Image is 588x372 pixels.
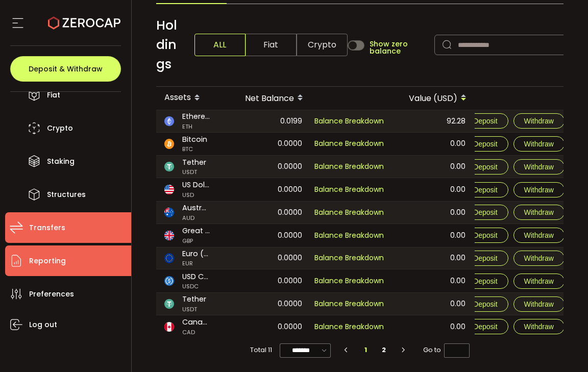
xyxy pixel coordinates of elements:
span: USD Coin [182,271,210,283]
span: Balance Breakdown [314,207,384,218]
span: Preferences [29,287,74,302]
div: 92.28 [393,110,474,132]
span: EUR [182,259,210,268]
span: Balance Breakdown [314,116,384,126]
img: eur_portfolio.svg [164,253,174,263]
span: Deposit [473,254,497,262]
span: Canadian dollar [182,317,210,328]
span: Australian Dollar [182,203,210,214]
button: Withdraw [513,205,565,220]
span: Log out [29,317,57,332]
span: Balance Breakdown [314,230,384,241]
div: 0.00 [393,247,474,269]
div: 0.0000 [230,202,310,224]
span: Deposit [473,163,497,171]
span: Show zero balance [370,40,429,55]
img: btc_portfolio.svg [164,139,174,148]
button: Withdraw [513,228,565,243]
span: US Dollar [182,180,210,191]
div: 0.00 [393,224,474,247]
div: 0.0000 [230,315,310,338]
img: usd_portfolio.svg [164,185,174,194]
span: Bitcoin [182,134,207,145]
span: Total 11 [250,343,272,357]
span: Balance Breakdown [314,184,384,195]
div: 0.0000 [230,293,310,315]
button: Deposit [462,136,508,152]
span: Structures [47,187,86,202]
div: 0.00 [393,178,474,201]
div: 0.0000 [230,156,310,178]
span: Tether [182,157,206,168]
button: Withdraw [513,251,565,266]
div: Value (USD) [393,89,475,107]
div: 0.0000 [230,247,310,269]
div: 0.0000 [230,133,310,156]
span: Holdings [156,16,178,74]
span: Deposit [473,208,497,216]
span: Deposit [473,231,497,239]
button: Deposit & Withdraw [10,56,121,82]
img: usdt_portfolio.svg [164,299,174,309]
span: Balance Breakdown [314,252,384,264]
img: usdt_portfolio.svg [164,162,174,171]
span: Deposit [473,117,497,125]
span: Balance Breakdown [314,275,384,287]
span: Balance Breakdown [314,161,384,172]
li: 2 [375,343,393,357]
span: ETH [182,122,210,131]
span: Balance Breakdown [314,298,384,310]
span: Fiat [246,34,297,56]
span: Withdraw [524,208,554,216]
img: cad_portfolio.svg [164,322,174,332]
button: Deposit [462,251,508,266]
span: Withdraw [524,117,554,125]
button: Deposit [462,159,508,175]
span: Balance Breakdown [314,321,384,333]
div: 0.00 [393,315,474,338]
span: Tether [182,294,206,305]
div: Assets [156,89,230,107]
button: Deposit [462,113,508,129]
span: Deposit [473,186,497,194]
span: Great Britain Pound [182,226,210,237]
img: gbp_portfolio.svg [164,231,174,240]
button: Deposit [462,228,508,243]
img: aud_portfolio.svg [164,208,174,217]
img: usdc_portfolio.svg [164,276,174,286]
button: Withdraw [513,113,565,129]
img: eth_portfolio.svg [164,116,174,126]
span: USDC [182,282,210,291]
span: Deposit & Withdraw [29,65,103,72]
span: Crypto [297,34,348,56]
button: Withdraw [513,159,565,175]
span: Deposit [473,140,497,148]
span: Crypto [47,121,73,136]
span: USDT [182,305,206,314]
div: 0.0000 [230,224,310,247]
span: BTC [182,145,207,154]
span: USDT [182,168,206,177]
div: 0.00 [393,156,474,178]
li: 1 [356,343,375,357]
button: Withdraw [513,182,565,197]
span: Fiat [47,88,60,103]
button: Deposit [462,182,508,197]
span: Ethereum [182,111,210,122]
span: AUD [182,214,210,222]
span: Withdraw [524,231,554,239]
span: Withdraw [524,163,554,171]
div: 0.0000 [230,269,310,292]
span: Go to [423,343,470,357]
span: Staking [47,154,75,169]
span: Withdraw [524,186,554,194]
button: Deposit [462,205,508,220]
span: Balance Breakdown [314,138,384,150]
span: Withdraw [524,140,554,148]
iframe: Chat Widget [469,262,588,372]
span: GBP [182,237,210,245]
span: Transfers [29,220,65,235]
span: CAD [182,328,210,337]
div: 0.0000 [230,178,310,201]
